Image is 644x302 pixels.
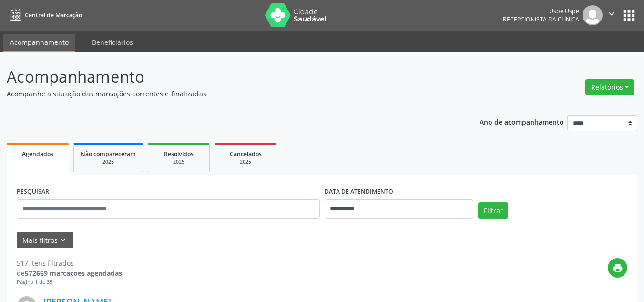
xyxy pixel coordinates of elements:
[613,263,623,273] i: print
[606,9,617,19] i: 
[155,158,203,166] div: 2025
[503,7,579,15] div: Uspe Uspe
[603,5,621,25] button: 
[58,235,68,245] i: keyboard_arrow_down
[585,79,634,95] button: Relatórios
[17,278,122,286] div: Página 1 de 35
[25,11,82,19] span: Central de Marcação
[85,34,140,51] a: Beneficiários
[81,150,136,158] span: Não compareceram
[325,185,393,199] label: DATA DE ATENDIMENTO
[17,258,122,268] div: 517 itens filtrados
[25,269,122,278] strong: 572669 marcações agendadas
[17,185,49,199] label: PESQUISAR
[164,150,194,158] span: Resolvidos
[17,232,73,249] button: Mais filtroskeyboard_arrow_down
[583,5,603,25] img: img
[608,258,627,278] button: print
[17,268,122,278] div: de
[480,115,564,127] p: Ano de acompanhamento
[230,150,262,158] span: Cancelados
[7,89,448,99] p: Acompanhe a situação das marcações correntes e finalizadas
[222,158,269,166] div: 2025
[621,7,637,24] button: apps
[503,15,579,23] span: Recepcionista da clínica
[7,65,448,89] p: Acompanhamento
[81,158,136,166] div: 2025
[478,202,508,219] button: Filtrar
[22,150,53,158] span: Agendados
[7,7,82,23] a: Central de Marcação
[3,34,75,52] a: Acompanhamento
